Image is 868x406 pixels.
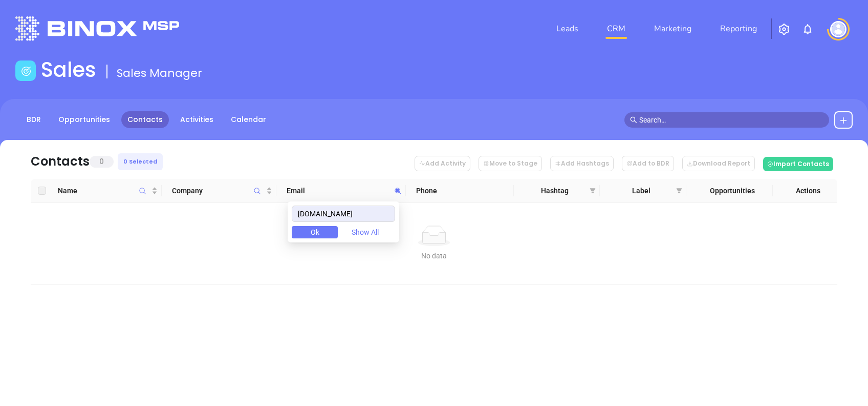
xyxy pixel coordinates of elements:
[31,152,90,171] div: Contacts
[639,114,823,126] input: Search…
[610,185,672,196] span: Label
[121,111,169,128] a: Contacts
[778,23,790,35] img: iconSetting
[686,179,773,203] th: Opportunities
[39,250,829,261] div: No data
[630,116,637,124] span: search
[90,156,114,168] span: 0
[763,157,833,171] button: Import Contacts
[342,226,388,238] button: Show All
[15,16,179,40] img: logo
[406,179,514,203] th: Phone
[174,111,220,128] a: Activities
[773,179,837,203] th: Actions
[830,21,847,37] img: user
[287,185,390,196] span: Email
[58,185,149,196] span: Name
[588,183,598,198] span: filter
[225,111,272,128] a: Calendar
[603,18,630,39] a: CRM
[552,18,582,39] a: Leads
[524,185,586,196] span: Hashtag
[172,185,265,196] span: Company
[716,18,761,39] a: Reporting
[590,188,596,194] span: filter
[162,179,277,203] th: Company
[676,188,682,194] span: filter
[650,18,696,39] a: Marketing
[20,111,47,128] a: BDR
[801,23,814,35] img: iconNotification
[54,179,162,203] th: Name
[41,57,96,82] h1: Sales
[674,183,684,198] span: filter
[292,206,395,222] input: Search
[352,227,379,238] span: Show All
[311,227,319,238] span: Ok
[52,111,116,128] a: Opportunities
[118,153,163,170] div: 0 Selected
[292,226,338,238] button: Ok
[117,65,202,81] span: Sales Manager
